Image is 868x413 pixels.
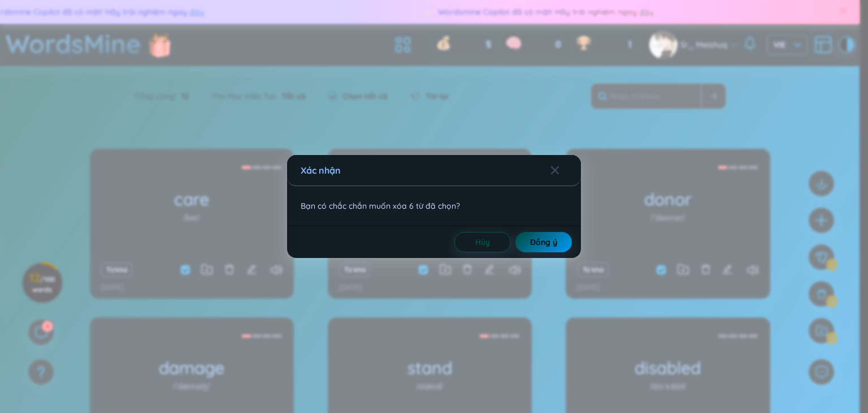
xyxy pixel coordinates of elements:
[550,155,581,186] button: Close
[515,232,572,252] button: Đồng ý
[530,236,557,248] span: Đồng ý
[301,164,567,177] div: Xác nhận
[287,186,581,226] div: Bạn có chắc chắn muốn xóa 6 từ đã chọn?
[475,236,490,248] span: Hủy
[454,232,511,252] button: Hủy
